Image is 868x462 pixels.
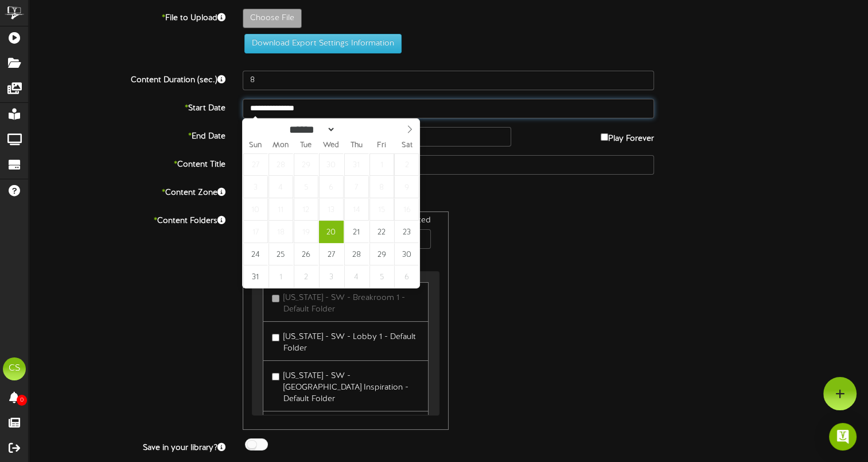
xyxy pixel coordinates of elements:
[344,243,369,265] span: August 28, 2025
[268,221,293,243] span: August 18, 2025
[369,142,394,149] span: Fri
[319,176,344,198] span: August 6, 2025
[344,221,369,243] span: August 21, 2025
[601,127,654,145] label: Play Forever
[294,265,318,288] span: September 2, 2025
[394,265,419,288] span: September 6, 2025
[394,221,419,243] span: August 23, 2025
[268,265,293,288] span: September 1, 2025
[294,221,318,243] span: August 19, 2025
[243,221,268,243] span: August 17, 2025
[243,153,268,176] span: July 27, 2025
[268,176,293,198] span: August 4, 2025
[344,198,369,221] span: August 14, 2025
[369,176,394,198] span: August 8, 2025
[20,9,234,24] label: File to Upload
[268,153,293,176] span: July 28, 2025
[20,71,234,86] label: Content Duration (sec.)
[344,265,369,288] span: September 4, 2025
[272,334,279,341] input: [US_STATE] - SW - Lobby 1 - Default Folder
[294,198,318,221] span: August 12, 2025
[319,198,344,221] span: August 13, 2025
[344,176,369,198] span: August 7, 2025
[20,127,234,143] label: End Date
[369,243,394,265] span: August 29, 2025
[319,221,344,243] span: August 20, 2025
[319,153,344,176] span: July 30, 2025
[243,176,268,198] span: August 3, 2025
[369,198,394,221] span: August 15, 2025
[17,395,27,406] span: 0
[293,142,318,149] span: Tue
[369,153,394,176] span: August 1, 2025
[268,198,293,221] span: August 11, 2025
[394,243,419,265] span: August 30, 2025
[268,243,293,265] span: August 25, 2025
[394,176,419,198] span: August 9, 2025
[344,153,369,176] span: July 31, 2025
[20,438,234,454] label: Save in your library?
[3,357,26,380] div: CS
[294,243,318,265] span: August 26, 2025
[318,142,344,149] span: Wed
[272,295,279,302] input: [US_STATE] - SW - Breakroom 1 - Default Folder
[336,124,377,136] input: Year
[268,142,293,149] span: Mon
[319,243,344,265] span: August 27, 2025
[243,155,654,175] input: Title of this Content
[272,328,419,355] label: [US_STATE] - SW - Lobby 1 - Default Folder
[244,34,402,53] button: Download Export Settings Information
[243,142,268,149] span: Sun
[394,142,419,149] span: Sat
[243,265,268,288] span: August 31, 2025
[243,243,268,265] span: August 24, 2025
[319,265,344,288] span: September 3, 2025
[294,153,318,176] span: July 29, 2025
[369,221,394,243] span: August 22, 2025
[20,183,234,199] label: Content Zone
[344,142,369,149] span: Thu
[394,198,419,221] span: August 16, 2025
[394,153,419,176] span: August 2, 2025
[829,423,857,451] div: Open Intercom Messenger
[294,176,318,198] span: August 5, 2025
[601,133,608,141] input: Play Forever
[20,211,234,227] label: Content Folders
[272,373,279,380] input: [US_STATE] - SW - [GEOGRAPHIC_DATA] Inspiration - Default Folder
[239,39,402,48] a: Download Export Settings Information
[369,265,394,288] span: September 5, 2025
[243,198,268,221] span: August 10, 2025
[272,367,419,405] label: [US_STATE] - SW - [GEOGRAPHIC_DATA] Inspiration - Default Folder
[20,155,234,171] label: Content Title
[283,294,405,314] span: [US_STATE] - SW - Breakroom 1 - Default Folder
[20,99,234,114] label: Start Date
